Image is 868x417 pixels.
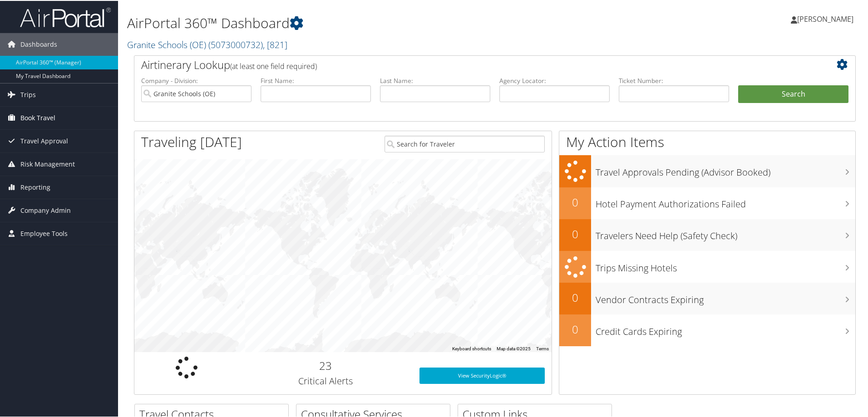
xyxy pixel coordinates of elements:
[452,345,491,351] button: Keyboard shortcuts
[20,106,55,128] span: Book Travel
[137,339,167,351] img: Google
[559,186,855,218] a: 0Hotel Payment Authorizations Failed
[797,13,853,23] span: [PERSON_NAME]
[263,38,287,50] span: , [ 821 ]
[596,320,855,337] h3: Credit Cards Expiring
[596,192,855,210] h3: Hotel Payment Authorizations Failed
[559,250,855,282] a: Trips Missing Hotels
[596,256,855,274] h3: Trips Missing Hotels
[127,13,617,32] h1: AirPortal 360™ Dashboard
[559,218,855,250] a: 0Travelers Need Help (Safety Check)
[20,6,111,27] img: airportal-logo.png
[559,194,591,209] h2: 0
[261,75,371,84] label: First Name:
[499,75,610,84] label: Agency Locator:
[127,38,287,50] a: Granite Schools (OE)
[559,321,591,336] h2: 0
[141,56,789,72] h2: Airtinerary Lookup
[559,282,855,314] a: 0Vendor Contracts Expiring
[141,75,252,84] label: Company - Division:
[596,224,855,241] h3: Travelers Need Help (Safety Check)
[738,84,848,103] button: Search
[246,357,406,373] h2: 23
[208,38,263,50] span: ( 5073000732 )
[497,345,531,350] span: Map data ©2025
[20,152,75,175] span: Risk Management
[20,129,68,152] span: Travel Approval
[559,154,855,186] a: Travel Approvals Pending (Advisor Booked)
[137,339,167,351] a: Open this area in Google Maps (opens a new window)
[791,5,863,32] a: [PERSON_NAME]
[559,226,591,241] h2: 0
[246,374,406,387] h3: Critical Alerts
[20,175,50,198] span: Reporting
[141,132,242,151] h1: Traveling [DATE]
[596,288,855,305] h3: Vendor Contracts Expiring
[559,132,855,151] h1: My Action Items
[559,314,855,345] a: 0Credit Cards Expiring
[20,221,68,244] span: Employee Tools
[230,60,317,70] span: (at least one field required)
[596,161,855,178] h3: Travel Approvals Pending (Advisor Booked)
[380,75,490,84] label: Last Name:
[20,198,71,221] span: Company Admin
[536,345,549,350] a: Terms (opens in new tab)
[20,32,57,55] span: Dashboards
[619,75,729,84] label: Ticket Number:
[20,83,36,105] span: Trips
[559,289,591,304] h2: 0
[385,135,545,152] input: Search for Traveler
[419,367,545,383] a: View SecurityLogic®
